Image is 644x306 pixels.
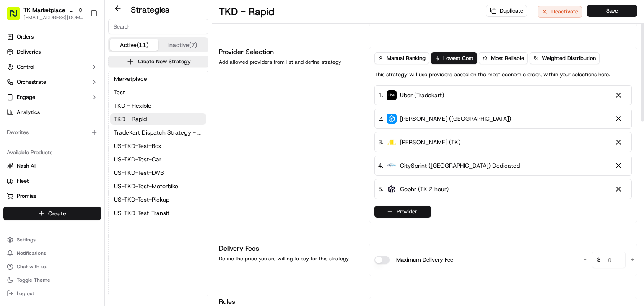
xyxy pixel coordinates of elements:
[79,187,135,195] span: API Documentation
[8,33,153,47] p: Welcome 👋
[7,177,98,185] a: Fleet
[3,207,101,220] button: Create
[378,161,520,170] div: 4 .
[378,114,511,123] div: 2 .
[3,189,101,203] button: Promise
[387,90,397,100] img: uber-new-logo.jpeg
[374,206,431,218] button: Provider
[131,4,169,16] h2: Strategies
[530,52,600,64] button: Weighted Distribution
[114,142,161,150] span: US-TKD-Test-Box
[3,30,101,44] a: Orders
[219,59,359,65] div: Add allowed providers from list and define strategy
[110,194,206,205] button: US-TKD-Test-Pickup
[22,54,151,62] input: Got a question? Start typing here...
[110,127,206,138] a: TradeKart Dispatch Strategy - Choice Assign
[8,80,23,95] img: 1736555255976-a54dd68f-1ca7-489b-9aae-adbdc363a1c4
[17,236,36,243] span: Settings
[3,126,101,139] div: Favorites
[219,244,359,254] h1: Delivery Fees
[17,250,46,257] span: Notifications
[114,182,178,190] span: US-TKD-Test-Motorbike
[538,6,582,18] button: Deactivate
[387,137,397,147] img: addison_lee.jpg
[587,5,637,17] button: Save
[110,180,206,192] button: US-TKD-Test-Motorbike
[443,54,473,62] span: Lowest Cost
[3,146,101,159] div: Available Products
[7,162,98,170] a: Nash AI
[110,153,206,165] button: US-TKD-Test-Car
[387,161,397,171] img: city_sprint_logo.png
[7,192,98,200] a: Promise
[219,5,274,18] h1: TKD - Rapid
[110,167,206,179] button: US-TKD-Test-LWB
[378,137,460,147] div: 3 .
[70,130,73,136] span: •
[400,161,520,170] span: CitySprint ([GEOGRAPHIC_DATA]) Dedicated
[400,185,449,193] span: Gophr (TK 2 hour)
[400,114,511,123] span: [PERSON_NAME] ([GEOGRAPHIC_DATA])
[5,184,68,199] a: 📗Knowledge Base
[68,184,138,199] a: 💻API Documentation
[38,80,138,88] div: Start new chat
[3,288,101,299] button: Log out
[38,88,115,95] div: We're available if you need us!
[23,6,74,14] span: TK Marketplace - TKD
[17,192,36,200] span: Promise
[3,159,101,173] button: Nash AI
[26,130,68,136] span: [PERSON_NAME]
[542,54,596,62] span: Weighted Distribution
[110,207,206,219] button: US-TKD-Test-Transit
[17,277,50,283] span: Toggle Theme
[8,144,22,161] img: Wisdom Oko
[17,187,64,195] span: Knowledge Base
[110,86,206,98] a: Test
[17,78,46,86] span: Orchestrate
[3,60,101,74] button: Control
[114,155,161,163] span: US-TKD-Test-Car
[114,88,125,96] span: Test
[110,140,206,152] a: US-TKD-Test-Box
[158,39,207,51] button: Inactive (7)
[18,80,33,95] img: 4920774857489_3d7f54699973ba98c624_72.jpg
[91,152,94,159] span: •
[17,109,40,116] span: Analytics
[396,256,453,264] label: Maximum Delivery Fee
[114,128,203,137] span: TradeKart Dispatch Strategy - Choice Assign
[17,153,23,159] img: 1736555255976-a54dd68f-1ca7-489b-9aae-adbdc363a1c4
[17,290,34,297] span: Log out
[114,101,151,110] span: TKD - Flexible
[8,109,56,115] div: Past conversations
[3,45,101,59] a: Deliveries
[387,54,426,62] span: Manual Ranking
[8,8,25,25] img: Nash
[114,195,169,204] span: US-TKD-Test-Pickup
[219,255,359,262] div: Define the price you are willing to pay for this strategy
[17,48,41,56] span: Deliveries
[110,100,206,112] button: TKD - Flexible
[110,73,206,85] button: Marketplace
[26,152,89,159] span: Wisdom [PERSON_NAME]
[431,52,477,64] button: Lowest Cost
[17,177,29,185] span: Fleet
[3,91,101,104] button: Engage
[110,113,206,125] a: TKD - Rapid
[17,93,35,101] span: Engage
[374,71,610,78] p: This strategy will use providers based on the most economic order, within your selections here.
[23,14,83,21] button: [EMAIL_ADDRESS][DOMAIN_NAME]
[3,174,101,188] button: Fleet
[400,91,444,99] span: Uber (Tradekart)
[71,188,78,194] div: 💻
[8,188,15,194] div: 📗
[130,107,153,117] button: See all
[114,115,147,123] span: TKD - Rapid
[83,207,101,214] span: Pylon
[3,261,101,272] button: Chat with us!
